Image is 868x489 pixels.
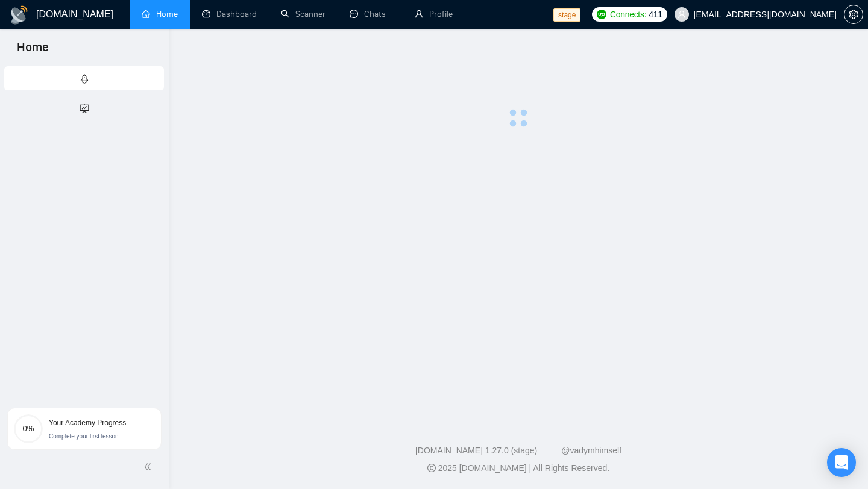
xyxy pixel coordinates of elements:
span: setting [844,10,863,19]
a: searchScanner [281,9,325,19]
span: user [678,10,686,19]
span: Home [7,39,58,64]
a: setting [844,10,863,19]
a: messageChats [350,9,391,19]
span: copyright [427,464,436,472]
span: rocket [80,67,89,91]
a: dashboardDashboard [202,9,257,19]
span: Your Academy Progress [49,419,126,427]
span: Connects: [610,8,646,21]
img: upwork-logo.png [597,10,606,19]
a: [DOMAIN_NAME] 1.27.0 (stage) [415,446,537,455]
div: 2025 [DOMAIN_NAME] | All Rights Reserved. [178,462,858,475]
a: homeHome [142,9,178,19]
span: fund-projection-screen [80,96,89,120]
span: 0% [14,425,43,432]
span: Complete your first lesson [49,433,119,440]
span: stage [553,8,580,22]
button: setting [844,5,863,24]
img: logo [10,5,29,25]
span: double-left [143,461,156,473]
span: 411 [649,8,662,21]
a: @vadymhimself [561,446,621,455]
div: Open Intercom Messenger [827,448,856,477]
li: Getting Started [4,66,164,90]
a: userProfile [415,9,453,19]
span: Academy [80,102,128,112]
